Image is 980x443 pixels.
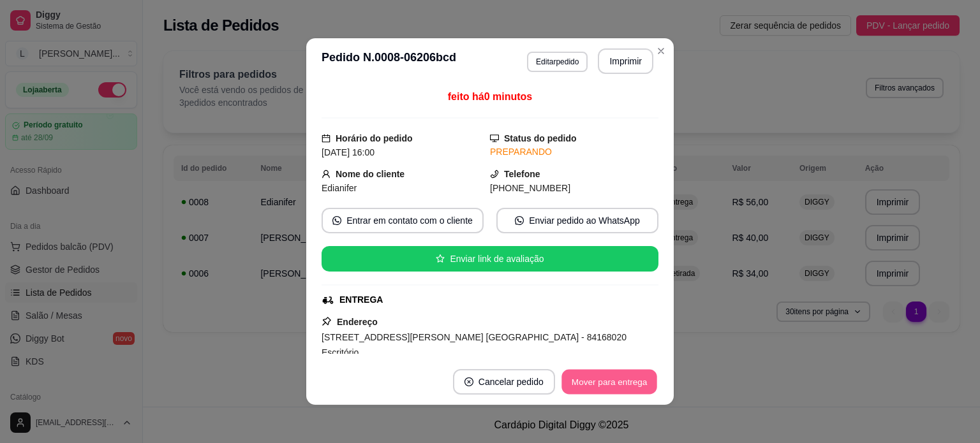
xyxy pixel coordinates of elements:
strong: Nome do cliente [336,169,405,179]
span: pushpin [322,316,332,326]
button: whats-appEnviar pedido ao WhatsApp [496,208,658,233]
div: PREPARANDO [490,145,658,159]
span: Edianifer [322,183,357,193]
span: [STREET_ADDRESS][PERSON_NAME] [GEOGRAPHIC_DATA] - 84168020 Escritório [322,332,627,358]
div: ENTREGA [339,293,383,307]
span: [DATE] 16:00 [322,147,375,157]
h3: Pedido N. 0008-06206bcd [322,48,456,74]
strong: Horário do pedido [336,133,413,143]
span: calendar [322,134,330,143]
button: whats-appEntrar em contato com o cliente [322,208,484,233]
strong: Status do pedido [504,133,577,143]
button: starEnviar link de avaliação [322,246,658,272]
button: close-circleCancelar pedido [453,369,555,395]
strong: Telefone [504,169,540,179]
span: feito há 0 minutos [448,91,532,102]
strong: Endereço [337,317,378,327]
span: star [436,254,445,263]
span: user [322,170,330,178]
button: Imprimir [598,48,653,74]
span: whats-app [332,216,341,225]
span: [PHONE_NUMBER] [490,183,570,193]
span: desktop [490,134,499,143]
button: Editarpedido [527,52,588,72]
span: whats-app [515,216,524,225]
span: phone [490,170,499,178]
button: Mover para entrega [561,370,657,395]
span: close-circle [464,377,473,386]
button: Close [651,41,671,61]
